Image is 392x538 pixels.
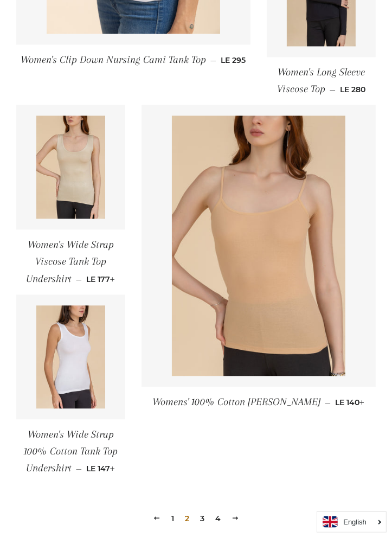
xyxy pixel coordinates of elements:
span: LE 280 [340,85,365,94]
a: Women's Long Sleeve Viscose Top — LE 280 [267,57,376,105]
span: Women's Clip Down Nursing Cami Tank Top [21,54,206,66]
i: English [343,518,367,526]
a: 3 [196,510,209,527]
a: Women's Clip Down Nursing Cami Tank Top — LE 295 [16,44,250,75]
span: LE 140 [336,398,365,407]
span: — [330,85,336,94]
span: Womens' 100% Cotton [PERSON_NAME] [153,396,321,408]
span: Women's Wide Strap 100% Cotton Tank Top Undershirt [24,428,118,475]
span: LE 295 [221,55,246,65]
a: 4 [211,510,225,527]
span: Women's Wide Strap Viscose Tank Top Undershirt [26,239,114,285]
span: 2 [181,510,194,527]
span: — [76,274,82,284]
a: Women's Wide Strap 100% Cotton Tank Top Undershirt — LE 147 [16,419,125,484]
a: 1 [167,510,178,527]
span: — [325,398,331,407]
span: Women's Long Sleeve Viscose Top [277,66,365,95]
a: Womens' 100% Cotton [PERSON_NAME] — LE 140 [142,387,376,418]
span: — [210,55,216,65]
span: LE 177 [86,274,115,284]
a: Women's Wide Strap Viscose Tank Top Undershirt — LE 177 [16,229,125,294]
a: English [323,516,381,528]
span: — [76,464,82,473]
span: LE 147 [86,464,115,473]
